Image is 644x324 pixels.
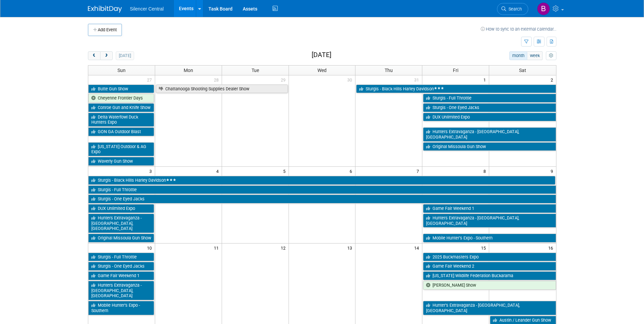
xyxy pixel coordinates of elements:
a: Game Fair Weekend 1 [88,271,154,280]
span: Sun [117,68,126,73]
a: Hunters Extravaganza - [GEOGRAPHIC_DATA], [GEOGRAPHIC_DATA] [88,214,154,233]
a: Hunter’s Extravaganza - [GEOGRAPHIC_DATA], [GEOGRAPHIC_DATA] [423,301,556,315]
a: Conroe Gun and Knife Show [88,103,154,112]
span: 12 [280,244,289,252]
a: Sturgis - One Eyed Jacks [88,195,556,203]
a: Sturgis - One Eyed Jacks [88,262,154,271]
a: How to sync to an external calendar... [481,26,556,32]
button: month [509,51,527,60]
span: 11 [213,244,222,252]
span: 27 [146,75,155,84]
img: ExhibitDay [88,6,122,13]
img: Billee Page [537,2,550,15]
button: Add Event [88,24,122,36]
a: Sturgis - Full Throttle [88,253,154,262]
a: Mobile Hunter’s Expo - Southern [423,234,556,242]
a: Delta Waterfowl Duck Hunters Expo [88,113,154,127]
span: 6 [349,167,355,175]
button: prev [88,51,100,60]
span: Search [506,6,522,12]
a: [US_STATE] Outdoor & AG Expo [88,142,154,156]
span: 5 [282,167,289,175]
span: 13 [347,244,355,252]
a: Hunters Extravaganza - [GEOGRAPHIC_DATA], [GEOGRAPHIC_DATA] [88,281,154,300]
a: [US_STATE] Wildlife Federation Buckarama [423,271,556,280]
a: Waverly Gun Show [88,157,154,166]
a: [PERSON_NAME] Show [423,281,556,290]
span: Thu [385,68,393,73]
span: Tue [252,68,259,73]
a: DUX Unlimited Expo [423,113,556,122]
a: Sturgis - Full Throttle [423,94,556,103]
span: 9 [550,167,556,175]
a: 2025 Buckmasters Expo [423,253,556,262]
span: Fri [453,68,458,73]
span: 15 [480,244,489,252]
span: 31 [413,75,422,84]
a: Game Fair Weekend 1 [423,204,556,213]
a: Sturgis - Black Hills Harley Davidson [356,85,556,93]
span: 8 [483,167,489,175]
a: Chattanooga Shooting Supplies Dealer Show [156,85,288,93]
a: DUX Unlimited Expo [88,204,154,213]
a: Sturgis - Black Hills Harley Davidson [88,176,555,185]
button: [DATE] [116,51,134,60]
span: 29 [280,75,289,84]
button: myCustomButton [546,51,556,60]
span: 28 [213,75,222,84]
a: Sturgis - One Eyed Jacks [423,103,556,112]
a: Original Missoula Gun Show [423,142,556,151]
button: next [100,51,113,60]
span: 10 [146,244,155,252]
span: Mon [184,68,193,73]
span: 1 [483,75,489,84]
a: Mobile Hunter’s Expo - Southern [88,301,154,315]
span: 7 [416,167,422,175]
span: Wed [317,68,327,73]
a: Original Missoula Gun Show [88,234,154,242]
span: 4 [216,167,222,175]
span: Sat [519,68,526,73]
i: Personalize Calendar [549,54,553,58]
a: Game Fair Weekend 2 [423,262,556,271]
span: 16 [548,244,556,252]
button: week [527,51,542,60]
h2: [DATE] [312,51,331,59]
a: Cheyenne Frontier Days [88,94,154,103]
a: Search [497,3,528,15]
span: 3 [149,167,155,175]
a: GON GA Outdoor Blast [88,127,154,136]
span: 2 [550,75,556,84]
a: Sturgis - Full Throttle [88,185,556,194]
span: Silencer Central [130,6,164,12]
span: 30 [347,75,355,84]
span: 14 [413,244,422,252]
a: Hunters Extravaganza - [GEOGRAPHIC_DATA], [GEOGRAPHIC_DATA] [423,214,556,228]
a: Butte Gun Show [88,85,154,93]
a: Hunters Extravaganza - [GEOGRAPHIC_DATA], [GEOGRAPHIC_DATA] [423,127,556,141]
